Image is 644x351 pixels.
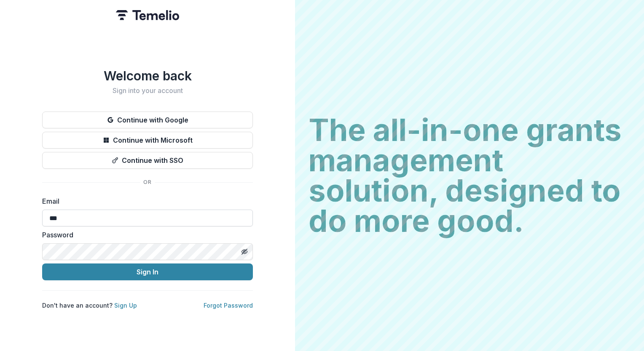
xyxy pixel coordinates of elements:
p: Don't have an account? [42,301,137,310]
button: Continue with Microsoft [42,132,253,149]
h2: Sign into your account [42,87,253,95]
a: Forgot Password [204,302,253,309]
label: Password [42,230,248,240]
img: Temelio [116,10,179,20]
button: Toggle password visibility [238,245,251,258]
h1: Welcome back [42,68,253,83]
label: Email [42,196,248,206]
button: Continue with SSO [42,152,253,169]
a: Sign Up [114,302,137,309]
button: Continue with Google [42,112,253,128]
button: Sign In [42,263,253,280]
